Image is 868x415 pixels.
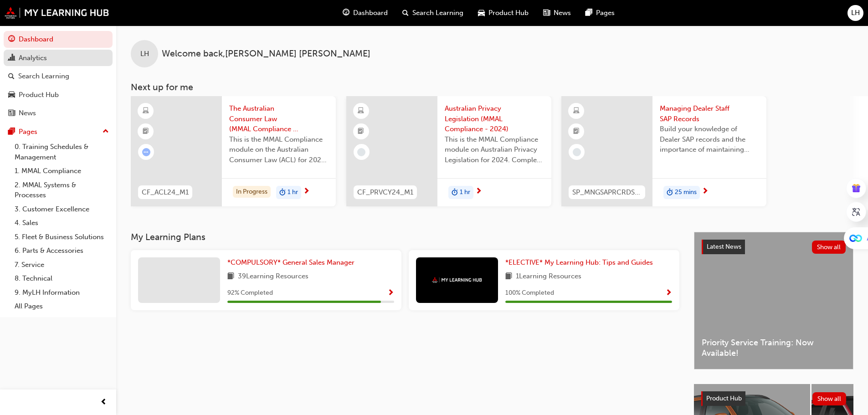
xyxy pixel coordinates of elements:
[11,216,113,230] a: 4. Sales
[19,90,59,100] div: Product Hub
[516,271,581,282] span: 1 Learning Resources
[229,103,329,134] span: The Australian Consumer Law (MMAL Compliance - 2024)
[561,96,766,206] a: SP_MNGSAPRCRDS_M1Managing Dealer Staff SAP RecordsBuild your knowledge of Dealer SAP records and ...
[11,299,113,313] a: All Pages
[103,126,109,138] span: up-icon
[303,188,310,196] span: next-icon
[5,7,109,19] img: mmal
[288,187,298,198] span: 1 hr
[8,109,15,118] span: news-icon
[675,187,697,198] span: 25 mins
[660,124,759,155] span: Build your knowledge of Dealer SAP records and the importance of maintaining your staff records i...
[460,187,470,198] span: 1 hr
[11,178,113,202] a: 2. MMAL Systems & Processes
[4,87,113,103] a: Product Hub
[4,123,113,140] button: Pages
[543,7,550,19] span: news-icon
[11,258,113,272] a: 7. Service
[131,232,679,242] h3: My Learning Plans
[143,105,149,117] span: learningResourceType_ELEARNING-icon
[586,7,592,19] span: pages-icon
[19,108,36,118] div: News
[573,105,580,117] span: learningResourceType_ELEARNING-icon
[847,5,863,21] button: LH
[475,188,482,196] span: next-icon
[4,105,113,122] a: News
[227,257,358,268] a: *COMPULSORY* General Sales Manager
[596,8,615,18] span: Pages
[701,391,846,406] a: Product HubShow all
[395,4,471,22] a: search-iconSearch Learning
[11,272,113,286] a: 8. Technical
[387,289,394,297] span: Show Progress
[452,187,458,199] span: duration-icon
[4,29,113,123] button: DashboardAnalyticsSearch LearningProduct HubNews
[578,4,622,22] a: pages-iconPages
[19,127,37,137] div: Pages
[536,4,578,22] a: news-iconNews
[573,126,580,138] span: booktick-icon
[505,271,512,282] span: book-icon
[387,287,394,299] button: Show Progress
[702,338,846,358] span: Priority Service Training: Now Available!
[8,91,15,99] span: car-icon
[702,240,846,254] a: Latest NewsShow all
[445,103,544,134] span: Australian Privacy Legislation (MMAL Compliance - 2024)
[665,287,672,299] button: Show Progress
[358,126,364,138] span: booktick-icon
[19,53,47,63] div: Analytics
[18,71,69,82] div: Search Learning
[8,128,15,136] span: pages-icon
[471,4,536,22] a: car-iconProduct Hub
[402,7,409,19] span: search-icon
[572,187,642,198] span: SP_MNGSAPRCRDS_M1
[229,134,329,165] span: This is the MMAL Compliance module on the Australian Consumer Law (ACL) for 2024. Complete this m...
[346,96,551,206] a: CF_PRVCY24_M1Australian Privacy Legislation (MMAL Compliance - 2024)This is the MMAL Compliance m...
[445,134,544,165] span: This is the MMAL Compliance module on Australian Privacy Legislation for 2024. Complete this modu...
[505,258,653,266] span: *ELECTIVE* My Learning Hub: Tips and Guides
[116,82,868,92] h3: Next up for me
[357,187,413,198] span: CF_PRVCY24_M1
[432,277,482,283] img: mmal
[812,392,847,405] button: Show all
[335,4,395,22] a: guage-iconDashboard
[227,258,354,266] span: *COMPULSORY* General Sales Manager
[343,7,349,19] span: guage-icon
[227,288,273,298] span: 92 % Completed
[4,50,113,67] a: Analytics
[142,187,189,198] span: CF_ACL24_M1
[100,397,107,408] span: prev-icon
[358,105,364,117] span: learningResourceType_ELEARNING-icon
[412,8,463,18] span: Search Learning
[488,8,529,18] span: Product Hub
[238,271,308,282] span: 39 Learning Resources
[707,243,741,251] span: Latest News
[660,103,759,124] span: Managing Dealer Staff SAP Records
[478,7,485,19] span: car-icon
[665,289,672,297] span: Show Progress
[279,187,286,199] span: duration-icon
[143,126,149,138] span: booktick-icon
[694,232,853,369] a: Latest NewsShow allPriority Service Training: Now Available!
[131,96,336,206] a: CF_ACL24_M1The Australian Consumer Law (MMAL Compliance - 2024)This is the MMAL Compliance module...
[812,241,846,254] button: Show all
[702,188,709,196] span: next-icon
[140,49,149,59] span: LH
[11,164,113,178] a: 1. MMAL Compliance
[4,31,113,48] a: Dashboard
[667,187,673,199] span: duration-icon
[8,72,15,81] span: search-icon
[8,36,15,44] span: guage-icon
[706,395,742,402] span: Product Hub
[11,230,113,244] a: 5. Fleet & Business Solutions
[227,271,234,282] span: book-icon
[233,186,271,198] div: In Progress
[11,202,113,216] a: 3. Customer Excellence
[505,257,657,268] a: *ELECTIVE* My Learning Hub: Tips and Guides
[554,8,571,18] span: News
[142,148,150,156] span: learningRecordVerb_ATTEMPT-icon
[11,286,113,300] a: 9. MyLH Information
[353,8,388,18] span: Dashboard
